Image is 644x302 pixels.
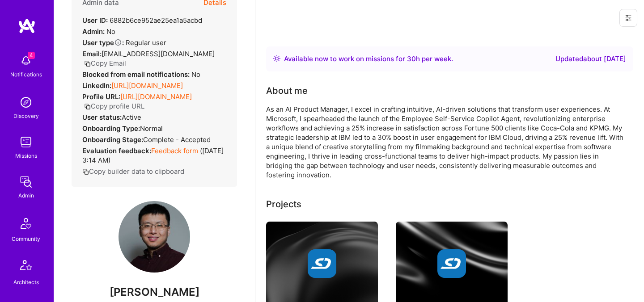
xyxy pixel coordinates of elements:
[17,133,35,151] img: teamwork
[82,38,124,47] strong: User type :
[82,38,166,47] div: Regular user
[82,147,151,155] strong: Evaluation feedback:
[407,55,416,63] span: 30
[284,54,453,64] div: Available now to work on missions for h per week .
[15,213,37,234] img: Community
[82,27,115,36] div: No
[84,101,144,111] button: Copy profile URL
[82,16,202,25] div: 6882b6ce952ae25ea1a5acbd
[151,147,198,155] a: Feedback form
[84,60,91,67] i: icon Copy
[102,50,215,58] span: [EMAIL_ADDRESS][DOMAIN_NAME]
[13,111,39,121] div: Discovery
[17,93,35,111] img: discovery
[13,277,39,287] div: Architects
[10,70,42,79] div: Notifications
[111,81,183,90] a: [URL][DOMAIN_NAME]
[82,16,108,25] strong: User ID:
[82,50,102,58] strong: Email:
[72,285,237,299] span: [PERSON_NAME]
[82,168,89,175] i: icon Copy
[18,191,34,200] div: Admin
[84,59,126,68] button: Copy Email
[82,124,140,133] strong: Onboarding Type:
[266,197,301,211] div: Projects
[82,167,184,176] button: Copy builder data to clipboard
[308,249,336,278] img: Company logo
[82,70,200,79] div: No
[82,81,111,90] strong: LinkedIn:
[82,146,226,165] div: ( [DATE] 3:14 AM )
[82,135,143,144] strong: Onboarding Stage:
[12,234,40,243] div: Community
[266,84,308,97] div: About me
[82,113,122,122] strong: User status:
[143,135,211,144] span: Complete - Accepted
[273,55,280,62] img: Availability
[82,27,105,36] strong: Admin:
[17,52,35,70] img: bell
[437,249,466,278] img: Company logo
[120,92,192,101] a: [URL][DOMAIN_NAME]
[18,18,36,34] img: logo
[140,124,163,133] span: normal
[17,173,35,191] img: admin teamwork
[82,70,191,79] strong: Blocked from email notifications:
[15,256,37,277] img: Architects
[555,54,626,64] div: Updated about [DATE]
[28,52,35,59] span: 4
[15,151,37,160] div: Missions
[122,113,141,122] span: Active
[114,38,122,46] i: Help
[82,92,120,101] strong: Profile URL:
[84,103,91,110] i: icon Copy
[119,201,190,273] img: User Avatar
[266,105,624,180] div: As an AI Product Manager, I excel in crafting intuitive, AI-driven solutions that transform user ...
